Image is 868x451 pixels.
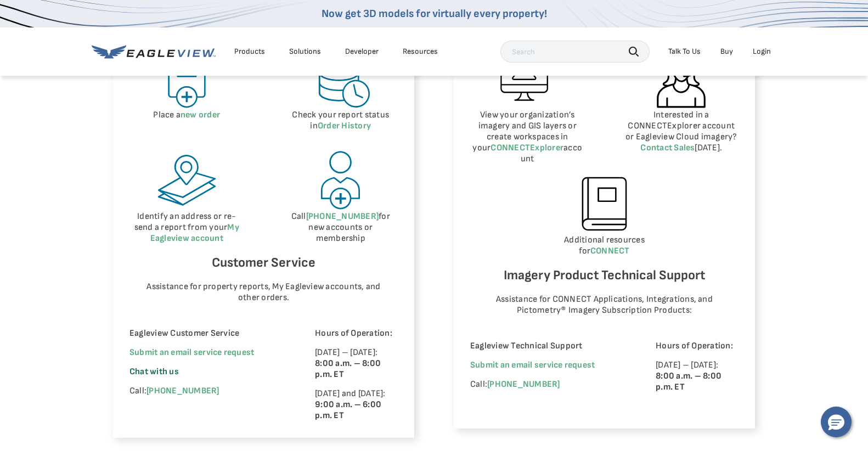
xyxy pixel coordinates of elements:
[470,360,595,370] a: Submit an email service request
[470,341,625,352] p: Eagleview Technical Support
[315,399,381,421] strong: 9:00 a.m. – 6:00 p.m. ET
[129,110,244,121] p: Place a
[403,47,438,57] div: Resources
[129,347,254,358] a: Submit an email service request
[481,294,728,316] p: Assistance for CONNECT Applications, Integrations, and Pictometry® Imagery Subscription Products:
[590,246,630,256] a: CONNECT
[129,252,398,273] h6: Customer Service
[315,328,398,339] p: Hours of Operation:
[315,388,398,421] p: [DATE] and [DATE]:
[129,386,285,397] p: Call:
[470,265,739,286] h6: Imagery Product Technical Support
[345,47,379,57] a: Developer
[753,47,771,57] div: Login
[234,47,265,57] div: Products
[150,222,239,244] a: My Eagleview account
[470,110,585,165] p: View your organization’s imagery and GIS layers or create workspaces in your account
[129,211,244,244] p: Identify an address or re-send a report from your
[146,386,219,396] a: [PHONE_NUMBER]
[668,47,701,57] div: Talk To Us
[491,143,563,153] a: CONNECTExplorer
[821,407,852,437] button: Hello, have a question? Let’s chat.
[470,235,739,257] p: Additional resources for
[318,121,371,131] a: Order History
[315,347,398,380] p: [DATE] – [DATE]:
[322,7,547,20] a: Now get 3D models for virtually every property!
[315,358,381,380] strong: 8:00 a.m. – 8:00 p.m. ET
[140,281,387,303] p: Assistance for property reports, My Eagleview accounts, and other orders.
[624,110,739,154] p: Interested in a CONNECTExplorer account or Eagleview Cloud imagery? [DATE].
[500,41,650,63] input: Search
[289,47,321,57] div: Solutions
[129,367,179,377] span: Chat with us
[306,211,379,222] a: [PHONE_NUMBER]
[284,211,398,244] p: Call for new accounts or membership
[640,143,695,153] a: Contact Sales
[487,379,560,390] a: [PHONE_NUMBER]
[129,328,285,339] p: Eagleview Customer Service
[720,47,733,57] a: Buy
[470,379,625,390] p: Call:
[284,110,398,132] p: Check your report status in
[181,110,220,120] a: new order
